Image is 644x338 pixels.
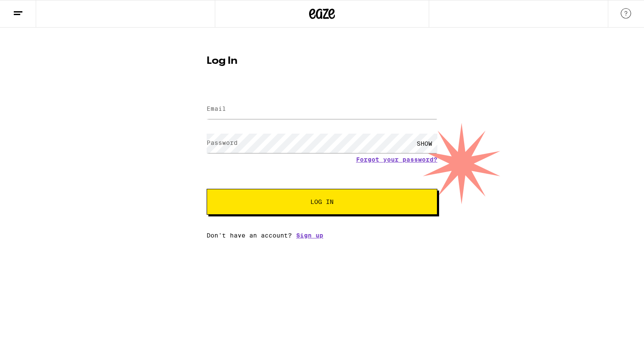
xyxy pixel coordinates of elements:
[356,156,437,163] a: Forgot your password?
[207,56,437,66] h1: Log In
[310,199,334,205] span: Log In
[207,189,437,215] button: Log In
[207,139,238,146] label: Password
[207,100,437,119] input: Email
[296,232,323,239] a: Sign up
[207,232,437,239] div: Don't have an account?
[412,134,437,153] div: SHOW
[207,105,226,112] label: Email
